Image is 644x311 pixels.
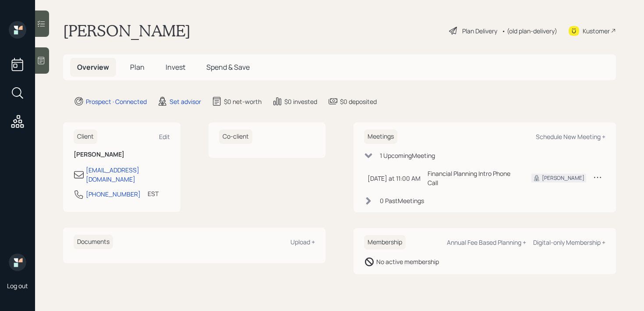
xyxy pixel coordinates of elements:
div: Edit [159,132,170,141]
div: $0 invested [284,97,317,106]
div: Financial Planning Intro Phone Call [428,169,517,187]
h6: Co-client [219,129,252,144]
div: Kustomer [583,26,610,36]
div: [DATE] at 11:00 AM [368,174,421,183]
h6: Documents [74,235,113,249]
h6: [PERSON_NAME] [74,151,170,158]
div: Set advisor [170,97,201,106]
div: • (old plan-delivery) [502,26,557,36]
span: Spend & Save [206,62,250,72]
div: Plan Delivery [462,26,497,36]
div: Prospect · Connected [86,97,147,106]
h6: Client [74,129,97,144]
div: Upload + [290,238,315,246]
span: Plan [130,62,145,72]
h1: [PERSON_NAME] [63,21,191,40]
div: 0 Past Meeting s [380,196,424,205]
div: $0 deposited [340,97,377,106]
div: [PHONE_NUMBER] [86,189,141,199]
div: $0 net-worth [224,97,262,106]
h6: Meetings [364,129,397,144]
h6: Membership [364,235,406,250]
div: 1 Upcoming Meeting [380,151,435,160]
div: Annual Fee Based Planning + [447,238,526,247]
div: [PERSON_NAME] [542,174,584,182]
div: No active membership [376,257,439,266]
span: Invest [166,62,185,72]
div: Log out [7,282,28,290]
span: Overview [77,62,109,72]
div: Schedule New Meeting + [536,132,605,141]
div: Digital-only Membership + [533,238,605,247]
div: [EMAIL_ADDRESS][DOMAIN_NAME] [86,165,170,184]
div: EST [148,189,159,198]
img: retirable_logo.png [9,254,26,271]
